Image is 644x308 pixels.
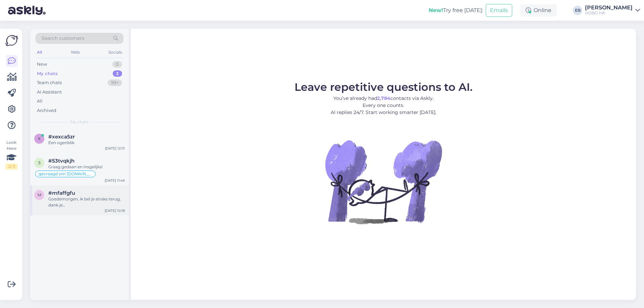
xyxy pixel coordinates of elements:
[37,98,43,105] div: All
[294,80,473,94] span: Leave repetitive questions to AI.
[585,5,633,10] div: [PERSON_NAME]
[585,10,633,16] div: HOBO hifi
[5,34,18,47] img: Askly Logo
[37,70,58,77] div: My chats
[48,134,75,140] span: #xexca5zr
[323,121,444,242] img: No Chat active
[48,196,125,208] div: Goedemorgen, ik bel je straks terug, dank je.,
[573,6,582,15] div: EB
[294,95,473,116] p: You’ve already had contacts via Askly. Every one counts. AI replies 24/7. Start working smarter [...
[105,178,125,183] div: [DATE] 11:46
[377,95,390,101] b: 2,784
[429,7,443,13] b: New!
[48,190,75,196] span: #mfaffgfu
[5,164,17,170] div: 2 / 3
[37,79,62,86] div: Team chats
[113,70,122,77] div: 3
[585,5,640,16] a: [PERSON_NAME]HOBO hifi
[48,164,125,170] div: Graag gedaan en insgelijks!
[70,119,89,125] span: My chats
[429,6,483,14] div: Try free [DATE]:
[39,172,92,176] span: gevraagd om [DOMAIN_NAME].
[486,4,512,17] button: Emails
[48,158,74,164] span: #53tvqkjh
[37,61,47,68] div: New
[37,107,56,114] div: Archived
[48,140,125,146] div: Een ogenblik
[38,136,41,141] span: x
[107,48,123,57] div: Socials
[108,79,122,86] div: 99+
[520,4,557,16] div: Online
[42,35,84,42] span: Search customers
[37,89,62,96] div: AI Assistant
[36,48,43,57] div: All
[105,146,125,151] div: [DATE] 12:13
[112,61,122,68] div: 0
[38,192,41,197] span: m
[38,160,41,165] span: 5
[69,48,81,57] div: Web
[105,208,125,213] div: [DATE] 10:18
[5,139,17,170] div: Look Here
